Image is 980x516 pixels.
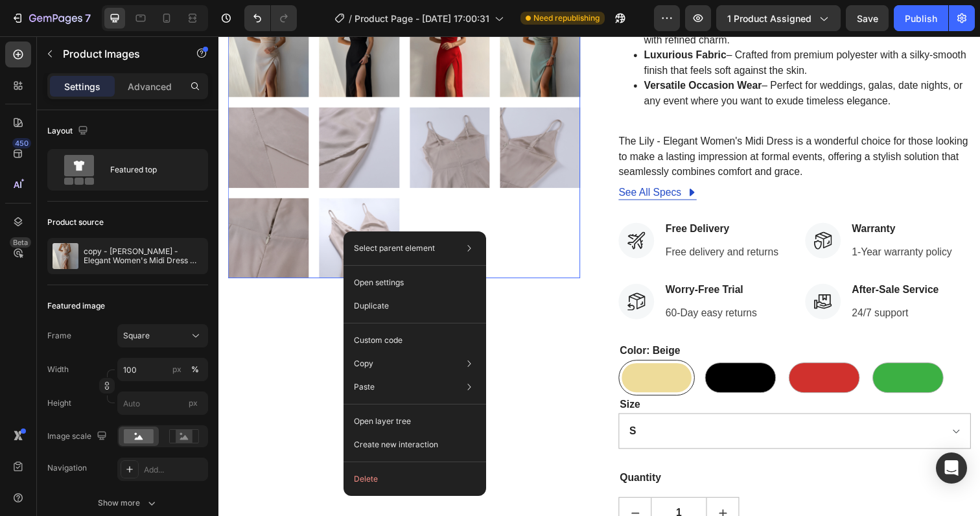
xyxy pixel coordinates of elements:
button: increment [498,471,531,502]
div: 450 [12,138,31,148]
label: Width [47,364,69,375]
p: 60-Day easy returns [456,275,550,290]
label: Height [47,397,71,409]
p: Free Delivery [456,189,572,205]
button: Save [846,5,889,31]
button: decrement [409,471,441,502]
span: px [189,398,198,408]
p: Settings [64,80,100,93]
p: Open layer tree [354,416,411,427]
p: copy - [PERSON_NAME] - Elegant Women's Midi Dress (Copy) [84,247,203,265]
button: Show more [47,491,208,515]
div: Image scale [47,428,110,445]
img: product feature img [52,243,78,269]
p: Free delivery and returns [456,213,572,228]
p: Duplicate [354,300,389,312]
div: Featured top [110,155,189,185]
div: Navigation [47,462,87,474]
span: Save [857,13,878,24]
div: % [191,364,199,375]
span: Product Page - [DATE] 17:00:31 [355,12,489,25]
p: 1-Year warranty policy [647,213,749,228]
div: Open Intercom Messenger [936,452,967,484]
p: Warranty [647,189,749,205]
div: Layout [47,123,91,140]
p: Advanced [128,80,172,93]
div: Publish [905,12,937,25]
p: Select parent element [354,242,435,254]
a: See All Specs [408,152,488,167]
span: / [349,12,352,25]
div: Add... [144,464,205,476]
p: 24/7 support [647,275,736,290]
p: Copy [354,358,373,369]
span: Need republishing [533,12,600,24]
p: Custom code [354,334,402,346]
iframe: Design area [218,36,980,516]
input: px [117,392,208,415]
div: Undo/Redo [244,5,297,31]
div: Beta [10,237,31,248]
input: px% [117,358,208,381]
p: Product Images [63,46,173,62]
p: Open settings [354,277,404,288]
button: 7 [5,5,97,31]
div: Featured image [47,300,105,312]
span: 1 product assigned [727,12,811,25]
input: quantity [441,471,498,502]
button: 1 product assigned [716,5,841,31]
button: px [187,362,203,377]
p: Create new interaction [354,438,438,451]
li: – Crafted from premium polyester with a silky-smooth finish that feels soft against the skin. [434,12,768,43]
legend: Size [408,367,432,385]
legend: Color: Beige [408,312,472,331]
div: Quantity [408,442,768,460]
strong: Luxurious Fabric [434,14,519,25]
p: Worry-Free Trial [456,252,550,267]
span: Square [123,330,150,342]
div: Show more [98,497,158,510]
p: Paste [354,381,375,393]
p: 7 [85,10,91,26]
label: Frame [47,330,71,342]
div: px [172,364,181,375]
strong: Versatile Occasion Wear [434,45,555,56]
button: % [169,362,185,377]
li: – Perfect for weddings, galas, date nights, or any event where you want to exude timeless elegance. [434,43,768,74]
button: Publish [894,5,948,31]
button: Delete [349,467,481,491]
button: Square [117,324,208,347]
p: After-Sale Service [647,252,736,267]
div: See All Specs [408,152,472,167]
div: Product source [47,217,104,228]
